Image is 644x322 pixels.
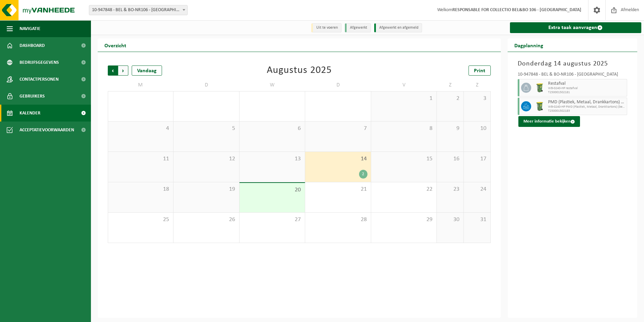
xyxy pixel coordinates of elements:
span: WB-0240-HP PMD (Plastiek, Metaal, Drankkartons) (bedrijven) [548,105,625,109]
span: 12 [177,155,235,163]
strong: RESPONSABLE FOR COLLECTIO BEL&BO 106 - [GEOGRAPHIC_DATA] [452,7,581,12]
span: 13 [243,155,301,163]
span: 19 [177,186,235,193]
span: 27 [243,216,301,223]
span: 21 [309,186,367,193]
td: M [108,79,173,91]
td: D [305,79,371,91]
span: Vorige [108,65,118,76]
span: 25 [111,216,170,223]
span: 24 [467,186,487,193]
span: T250001502183 [548,109,625,113]
img: WB-0240-HPE-GN-51 [535,101,545,111]
span: T250001502181 [548,90,625,95]
span: 15 [375,155,433,163]
span: 4 [111,125,170,132]
span: 16 [440,155,460,163]
div: 10-947848 - BEL & BO-NR106 - [GEOGRAPHIC_DATA] [518,72,627,79]
td: V [371,79,437,91]
span: WB-0240-HP restafval [548,86,625,90]
span: 10-947848 - BEL & BO-NR106 - OUDSBERGEN [89,5,188,15]
span: 31 [467,216,487,223]
h3: Donderdag 14 augustus 2025 [518,59,627,69]
span: 11 [111,155,170,163]
td: Z [437,79,464,91]
h2: Dagplanning [508,38,550,52]
span: 5 [177,125,235,132]
li: Afgewerkt [345,23,371,32]
span: 17 [467,155,487,163]
span: 14 [309,155,367,163]
span: 10 [467,125,487,132]
span: Acceptatievoorwaarden [20,122,74,138]
span: 2 [440,95,460,102]
span: 8 [375,125,433,132]
span: Kalender [20,105,40,122]
span: 18 [111,186,170,193]
div: 2 [359,170,367,179]
span: 7 [309,125,367,132]
span: Print [474,68,485,74]
img: WB-0240-HPE-GN-51 [535,83,545,93]
div: Vandaag [132,65,162,76]
a: Print [469,65,491,76]
span: 22 [375,186,433,193]
span: 26 [177,216,235,223]
span: 10-947848 - BEL & BO-NR106 - OUDSBERGEN [89,5,187,15]
span: 9 [440,125,460,132]
span: 29 [375,216,433,223]
span: Gebruikers [20,88,45,105]
span: PMD (Plastiek, Metaal, Drankkartons) (bedrijven) [548,100,625,105]
button: Meer informatie bekijken [518,116,580,127]
td: D [173,79,239,91]
span: Dashboard [20,37,45,54]
span: Contactpersonen [20,71,59,88]
span: 28 [309,216,367,223]
a: Extra taak aanvragen [510,22,642,33]
td: Z [464,79,491,91]
span: Navigatie [20,20,40,37]
h2: Overzicht [98,38,133,52]
td: W [239,79,305,91]
span: 6 [243,125,301,132]
span: Restafval [548,81,625,86]
span: Volgende [118,65,128,76]
li: Afgewerkt en afgemeld [374,23,422,32]
span: Bedrijfsgegevens [20,54,59,71]
span: 20 [243,186,301,194]
span: 23 [440,186,460,193]
li: Uit te voeren [311,23,342,32]
div: Augustus 2025 [267,65,332,76]
span: 30 [440,216,460,223]
span: 3 [467,95,487,102]
span: 1 [375,95,433,102]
